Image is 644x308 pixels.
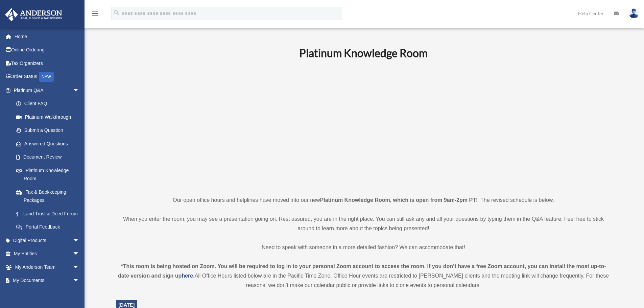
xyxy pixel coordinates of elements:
[193,273,194,279] strong: .
[73,274,86,288] span: arrow_drop_down
[629,8,639,18] img: User Pic
[5,234,90,247] a: Digital Productsarrow_drop_down
[9,220,90,234] a: Portal Feedback
[299,46,428,60] b: Platinum Knowledge Room
[262,69,465,183] iframe: 231110_Toby_KnowledgeRoom
[91,12,99,18] a: menu
[116,195,611,205] p: Our open office hours and helplines have moved into our new ! The revised schedule is below.
[73,247,86,261] span: arrow_drop_down
[116,262,611,290] div: All Office Hours listed below are in the Pacific Time Zone. Office Hour events are restricted to ...
[9,150,90,164] a: Document Review
[73,234,86,247] span: arrow_drop_down
[91,9,99,18] i: menu
[119,302,135,308] span: [DATE]
[5,70,90,84] a: Order StatusNEW
[5,43,90,57] a: Online Ordering
[9,185,90,207] a: Tax & Bookkeeping Packages
[182,273,193,279] a: here
[5,56,90,70] a: Tax Organizers
[39,72,54,82] div: NEW
[9,124,90,137] a: Submit a Question
[9,137,90,150] a: Answered Questions
[113,9,120,17] i: search
[73,84,86,97] span: arrow_drop_down
[9,207,90,220] a: Land Trust & Deed Forum
[5,260,90,274] a: My Anderson Teamarrow_drop_down
[118,263,606,279] strong: *This room is being hosted on Zoom. You will be required to log in to your personal Zoom account ...
[116,214,611,233] p: When you enter the room, you may see a presentation going on. Rest assured, you are in the right ...
[5,274,90,287] a: My Documentsarrow_drop_down
[9,97,90,111] a: Client FAQ
[3,8,64,21] img: Anderson Advisors Platinum Portal
[9,110,90,124] a: Platinum Walkthrough
[9,164,86,185] a: Platinum Knowledge Room
[320,197,476,203] strong: Platinum Knowledge Room, which is open from 9am-2pm PT
[116,243,611,252] p: Need to speak with someone in a more detailed fashion? We can accommodate that!
[5,247,90,261] a: My Entitiesarrow_drop_down
[73,260,86,274] span: arrow_drop_down
[5,84,90,97] a: Platinum Q&Aarrow_drop_down
[5,30,90,43] a: Home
